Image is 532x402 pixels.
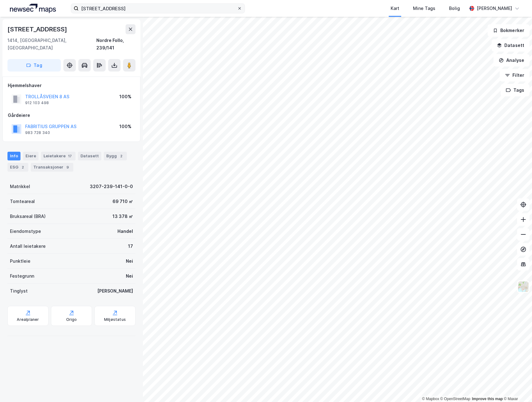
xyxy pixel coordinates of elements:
div: Tomteareal [10,198,35,205]
a: Improve this map [472,397,503,401]
div: Festegrunn [10,272,34,280]
button: Analyse [493,54,530,67]
div: Eiere [23,152,39,160]
div: Punktleie [10,257,30,265]
div: 1414, [GEOGRAPHIC_DATA], [GEOGRAPHIC_DATA] [7,37,96,52]
div: 13 378 ㎡ [112,213,133,220]
button: Tag [7,59,61,72]
div: Arealplaner [17,317,39,322]
div: Datasett [78,152,101,160]
button: Filter [500,69,530,81]
div: Tinglyst [10,287,28,295]
button: Bokmerker [488,24,530,37]
div: Bolig [449,5,460,12]
button: Datasett [492,39,530,52]
div: Hjemmelshaver [8,82,135,89]
div: Bygg [104,152,127,160]
div: Transaksjoner [31,163,73,172]
div: Matrikkel [10,183,30,190]
div: Miljøstatus [104,317,126,322]
div: 69 710 ㎡ [112,198,133,205]
div: 17 [67,153,73,159]
div: Kontrollprogram for chat [501,372,532,402]
div: 100% [119,123,131,130]
div: Bruksareal (BRA) [10,213,46,220]
div: 983 728 340 [25,130,50,135]
div: 2 [118,153,124,159]
div: [PERSON_NAME] [477,5,512,12]
a: Mapbox [422,397,439,401]
div: Origo [66,317,77,322]
input: Søk på adresse, matrikkel, gårdeiere, leietakere eller personer [79,4,237,13]
div: Nei [126,257,133,265]
div: 912 103 498 [25,100,49,105]
div: 9 [65,164,71,170]
div: Gårdeiere [8,112,135,119]
div: [STREET_ADDRESS] [7,24,68,34]
img: logo.a4113a55bc3d86da70a041830d287a7e.svg [10,4,56,13]
div: ESG [7,163,28,172]
div: 3207-239-141-0-0 [90,183,133,190]
button: Tags [501,84,530,96]
img: Z [517,281,529,293]
div: Handel [117,228,133,235]
div: 2 [20,164,26,170]
a: OpenStreetMap [440,397,470,401]
div: 17 [128,243,133,250]
div: [PERSON_NAME] [97,287,133,295]
div: Mine Tags [413,5,435,12]
div: 100% [119,93,131,100]
iframe: Chat Widget [501,372,532,402]
div: Leietakere [41,152,76,160]
div: Info [7,152,21,160]
div: Nordre Follo, 239/141 [96,37,135,52]
div: Kart [391,5,399,12]
div: Nei [126,272,133,280]
div: Antall leietakere [10,243,46,250]
div: Eiendomstype [10,228,41,235]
